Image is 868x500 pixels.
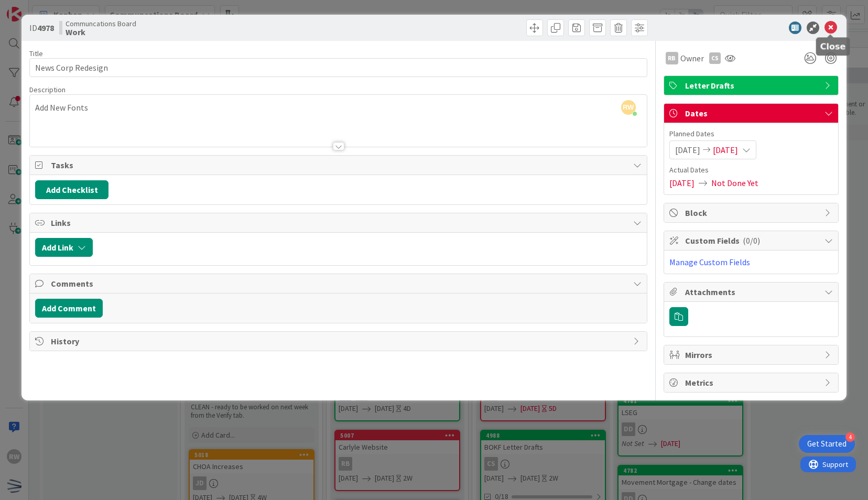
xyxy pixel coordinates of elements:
[51,335,627,347] span: History
[669,257,750,267] a: Manage Custom Fields
[685,234,819,247] span: Custom Fields
[51,159,627,171] span: Tasks
[685,206,819,219] span: Block
[35,299,103,318] button: Add Comment
[29,58,647,77] input: type card name here...
[685,286,819,298] span: Attachments
[51,277,627,290] span: Comments
[711,177,758,189] span: Not Done Yet
[29,49,43,58] label: Title
[29,21,54,34] span: ID
[669,128,833,139] span: Planned Dates
[845,432,855,442] div: 4
[51,216,627,229] span: Links
[35,180,108,199] button: Add Checklist
[685,349,819,361] span: Mirrors
[621,100,636,115] span: RW
[22,2,48,14] span: Support
[713,144,738,156] span: [DATE]
[675,144,700,156] span: [DATE]
[66,28,136,36] b: Work
[35,102,641,114] p: Add New Fonts
[685,376,819,389] span: Metrics
[66,19,136,28] span: Communcations Board
[35,238,93,257] button: Add Link
[799,435,855,453] div: Open Get Started checklist, remaining modules: 4
[685,107,819,119] span: Dates
[37,23,54,33] b: 4978
[669,177,695,189] span: [DATE]
[669,165,833,176] span: Actual Dates
[680,52,704,64] span: Owner
[820,41,846,51] h5: Close
[685,79,819,92] span: Letter Drafts
[709,52,721,64] div: CS
[666,52,678,64] div: RB
[29,85,66,94] span: Description
[807,439,847,449] div: Get Started
[743,235,760,246] span: ( 0/0 )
